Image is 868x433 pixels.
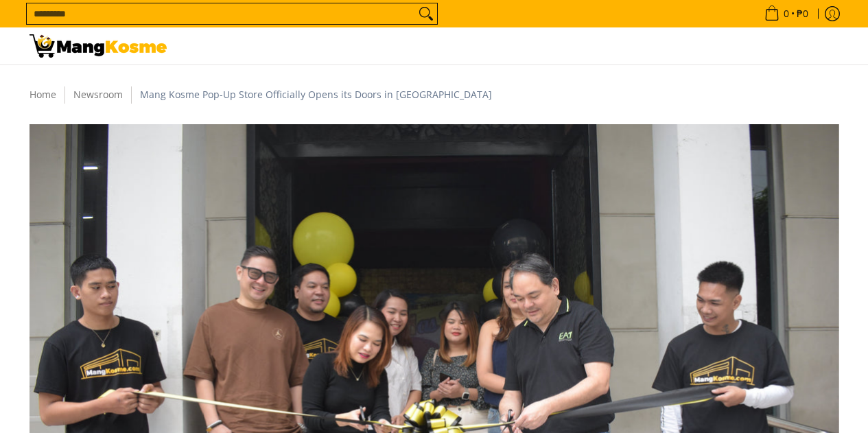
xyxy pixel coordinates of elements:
[180,27,839,65] nav: Main Menu
[73,88,123,101] a: Newsroom
[30,88,56,101] a: Home
[795,9,810,19] span: ₱0
[782,9,791,19] span: 0
[140,88,492,101] span: Mang Kosme Pop-Up Store Officially Opens its Doors in [GEOGRAPHIC_DATA]
[30,34,167,58] img: Mang Kosme Makati Pop-up Store is Here! l Mang Kosme Newsroom
[415,3,437,24] button: Search
[760,6,812,21] span: •
[23,86,846,104] nav: Breadcrumbs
